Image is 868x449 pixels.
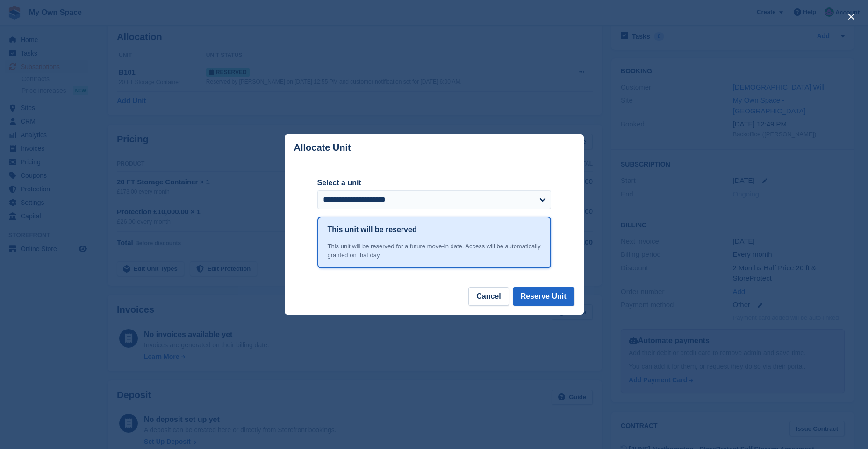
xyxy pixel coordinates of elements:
[468,287,509,306] button: Cancel
[513,287,574,306] button: Reserve Unit
[294,142,351,153] p: Allocate Unit
[844,9,859,24] button: close
[328,224,417,235] h1: This unit will be reserved
[328,242,541,260] div: This unit will be reserved for a future move-in date. Access will be automatically granted on tha...
[317,177,551,189] label: Select a unit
